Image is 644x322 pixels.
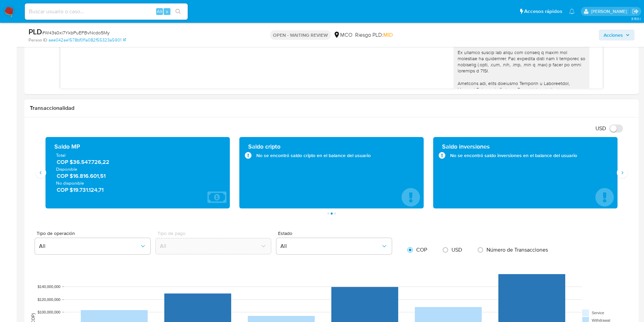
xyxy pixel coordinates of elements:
[591,8,629,15] p: damian.rodriguez@mercadolibre.com
[270,30,331,40] p: OPEN - WAITING REVIEW
[355,31,393,39] span: Riesgo PLD:
[569,9,575,14] a: Notificaciones
[604,30,623,40] span: Acciones
[383,31,393,39] span: MID
[333,31,352,39] div: MCO
[30,105,633,112] h1: Transaccionalidad
[29,26,42,37] b: PLD
[599,30,634,40] button: Acciones
[25,7,188,16] input: Buscar usuario o caso...
[29,37,47,43] b: Person ID
[49,37,126,43] a: aee042ae1578bf0f1a082f55323a5901
[157,8,162,15] span: Alt
[166,8,168,15] span: s
[42,29,110,36] span: # W43s0xi7YkbPuEFBvNcdo5My
[524,8,562,15] span: Accesos rápidos
[632,8,639,15] a: Salir
[171,7,185,16] button: search-icon
[631,16,641,21] span: 3.150.1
